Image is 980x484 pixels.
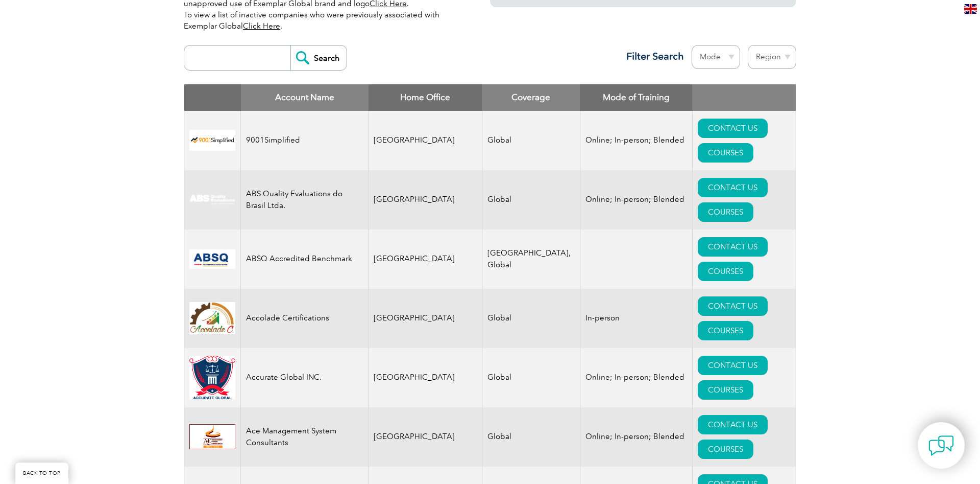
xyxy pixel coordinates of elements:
a: BACK TO TOP [15,463,68,484]
h3: Filter Search [620,50,684,63]
th: Home Office: activate to sort column ascending [369,84,482,111]
th: Account Name: activate to sort column descending [241,84,369,111]
td: 9001Simplified [241,111,369,170]
td: Accolade Certifications [241,289,369,348]
td: [GEOGRAPHIC_DATA] [369,111,482,170]
td: Global [482,348,580,407]
a: CONTACT US [698,296,768,316]
img: contact-chat.png [928,433,954,458]
td: Online; In-person; Blended [580,348,692,407]
td: Accurate Global INC. [241,348,369,407]
img: a034a1f6-3919-f011-998a-0022489685a1-logo.png [189,356,235,400]
td: Global [482,111,580,170]
td: Online; In-person; Blended [580,170,692,229]
a: CONTACT US [698,415,768,434]
a: CONTACT US [698,356,768,375]
a: CONTACT US [698,178,768,197]
td: ABSQ Accredited Benchmark [241,229,369,289]
th: : activate to sort column ascending [692,84,796,111]
th: Mode of Training: activate to sort column ascending [580,84,692,111]
td: [GEOGRAPHIC_DATA] [369,407,482,467]
a: CONTACT US [698,119,768,138]
img: c92924ac-d9bc-ea11-a814-000d3a79823d-logo.jpg [189,194,235,205]
img: en [964,4,977,14]
th: Coverage: activate to sort column ascending [482,84,580,111]
a: COURSES [698,262,753,281]
a: Click Here [243,21,280,31]
a: COURSES [698,440,753,459]
td: Online; In-person; Blended [580,407,692,467]
img: 1a94dd1a-69dd-eb11-bacb-002248159486-logo.jpg [189,302,235,334]
td: [GEOGRAPHIC_DATA] [369,229,482,289]
td: [GEOGRAPHIC_DATA] [369,170,482,229]
td: In-person [580,289,692,348]
a: COURSES [698,143,753,163]
td: Global [482,170,580,229]
img: 37c9c059-616f-eb11-a812-002248153038-logo.png [189,130,235,151]
td: [GEOGRAPHIC_DATA], Global [482,229,580,289]
td: [GEOGRAPHIC_DATA] [369,348,482,407]
td: Ace Management System Consultants [241,407,369,467]
td: Online; In-person; Blended [580,111,692,170]
input: Search [290,45,347,70]
img: 306afd3c-0a77-ee11-8179-000d3ae1ac14-logo.jpg [189,424,235,449]
a: COURSES [698,321,753,340]
a: COURSES [698,202,753,222]
a: CONTACT US [698,237,768,257]
td: Global [482,407,580,467]
td: ABS Quality Evaluations do Brasil Ltda. [241,170,369,229]
td: [GEOGRAPHIC_DATA] [369,289,482,348]
td: Global [482,289,580,348]
a: COURSES [698,380,753,400]
img: cc24547b-a6e0-e911-a812-000d3a795b83-logo.png [189,249,235,269]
